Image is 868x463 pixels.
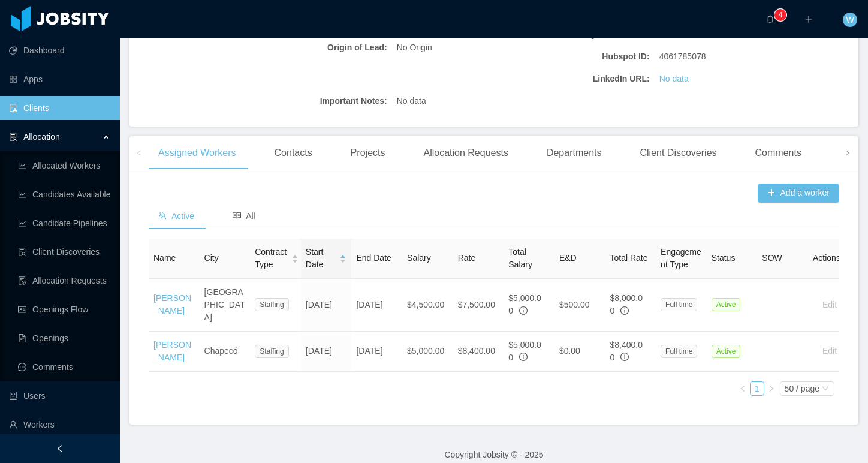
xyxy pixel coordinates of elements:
i: icon: team [158,211,167,220]
i: icon: read [233,211,241,220]
span: All [233,211,255,221]
span: Engagement Type [661,247,701,269]
i: icon: left [739,385,746,392]
a: icon: userWorkers [9,413,110,437]
span: Salary [407,253,431,263]
a: No data [659,73,689,85]
i: icon: caret-down [292,258,299,261]
div: Allocation Requests [414,136,517,170]
span: $0.00 [559,346,580,356]
div: Sort [291,253,299,261]
a: icon: file-textOpenings [18,326,110,350]
a: icon: file-doneAllocation Requests [18,269,110,293]
span: Total Rate [610,253,647,263]
span: $8,400.00 [610,340,643,362]
span: Actions [813,253,840,263]
button: Edit [813,295,846,314]
td: [GEOGRAPHIC_DATA] [200,279,251,332]
span: $8,000.00 [610,293,643,315]
div: Contacts [265,136,322,170]
span: Active [712,345,741,358]
span: SOW [762,253,782,263]
span: Name [153,253,176,263]
td: [DATE] [351,279,402,332]
span: 4061785078 [659,50,706,63]
span: Staffing [255,345,288,358]
span: info-circle [620,306,629,315]
td: $4,500.00 [402,279,453,332]
span: Full time [661,345,697,358]
div: Assigned Workers [149,136,246,170]
td: Chapecó [200,332,251,372]
span: Rate [458,253,476,263]
span: info-circle [519,306,528,315]
i: icon: plus [804,15,813,23]
span: Staffing [255,298,288,311]
td: [DATE] [351,332,402,372]
span: Full time [661,298,697,311]
div: Projects [341,136,395,170]
a: icon: appstoreApps [9,67,110,91]
a: icon: file-searchClient Discoveries [18,240,110,264]
a: [PERSON_NAME] [153,293,191,315]
a: icon: pie-chartDashboard [9,38,110,62]
a: icon: line-chartAllocated Workers [18,154,110,178]
li: Next Page [764,381,779,396]
span: info-circle [620,353,629,361]
i: icon: solution [9,133,17,141]
span: End Date [356,253,391,263]
b: Important Notes: [266,95,387,107]
div: Client Discoveries [630,136,726,170]
span: No Origin [397,41,432,54]
span: Active [712,298,741,311]
i: icon: down [822,385,829,393]
a: icon: messageComments [18,355,110,379]
td: [DATE] [301,279,352,332]
button: icon: plusAdd a worker [758,184,839,203]
i: icon: left [136,150,142,156]
i: icon: caret-up [292,254,299,257]
div: Comments [746,136,811,170]
a: 1 [751,382,764,395]
i: icon: right [768,385,775,392]
a: icon: idcardOpenings Flow [18,297,110,321]
td: $8,400.00 [453,332,504,372]
b: Origin of Lead: [266,41,387,54]
b: Hubspot ID: [528,50,650,63]
li: 1 [750,381,764,396]
span: E&D [559,253,577,263]
span: Active [158,211,194,221]
td: $7,500.00 [453,279,504,332]
div: Departments [537,136,611,170]
td: $5,000.00 [402,332,453,372]
div: Sort [339,253,346,261]
i: icon: right [845,150,851,156]
a: icon: line-chartCandidates Available [18,182,110,206]
sup: 4 [774,9,786,21]
button: Edit [813,342,846,361]
span: Status [712,253,736,263]
span: No data [397,95,426,107]
div: 50 / page [785,382,819,395]
a: icon: robotUsers [9,384,110,408]
i: icon: caret-up [340,254,346,257]
span: City [204,253,219,263]
span: $5,000.00 [508,340,541,362]
i: icon: caret-down [340,258,346,261]
span: info-circle [519,353,528,361]
span: $500.00 [559,300,590,309]
td: [DATE] [301,332,352,372]
a: icon: line-chartCandidate Pipelines [18,211,110,235]
b: LinkedIn URL: [528,73,650,85]
li: Previous Page [736,381,750,396]
a: icon: auditClients [9,96,110,120]
a: [PERSON_NAME] [153,340,191,362]
span: Start Date [306,246,335,271]
span: $5,000.00 [508,293,541,315]
span: Allocation [23,132,60,142]
span: W [846,13,854,27]
span: Total Salary [508,247,532,269]
span: Contract Type [255,246,287,271]
i: icon: bell [766,15,774,23]
p: 4 [779,9,783,21]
